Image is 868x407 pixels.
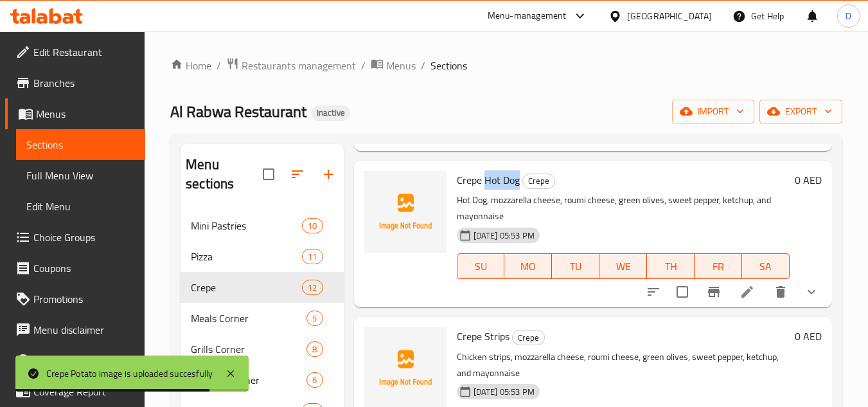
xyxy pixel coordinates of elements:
[740,284,755,300] a: Edit menu item
[795,327,822,345] h6: 0 AED
[16,129,145,160] a: Sections
[33,384,135,399] span: Coverage Report
[26,168,135,183] span: Full Menu View
[306,311,323,326] div: items
[191,341,306,357] span: Grills Corner
[522,174,555,189] div: Crepe
[181,241,343,272] div: Pizza11
[457,170,520,190] span: Crepe Hot Dog
[5,98,145,129] a: Menus
[312,105,350,121] div: Inactive
[170,97,306,126] span: Al Rabwa Restaurant
[312,107,350,118] span: Inactive
[181,334,343,365] div: Grills Corner8
[181,303,343,334] div: Meals Corner5
[302,280,323,295] div: items
[759,100,842,123] button: export
[181,365,343,395] div: Mahashi Corner6
[191,311,306,326] span: Meals Corner
[770,104,832,120] span: export
[698,276,729,307] button: Branch-specific-item
[804,284,819,300] svg: Show Choices
[33,260,135,276] span: Coupons
[747,257,784,276] span: SA
[191,218,302,233] span: Mini Pastries
[181,272,343,303] div: Crepe12
[33,322,135,338] span: Menu disclaimer
[306,341,323,357] div: items
[421,58,425,73] li: /
[457,253,505,279] button: SU
[306,372,323,388] div: items
[371,57,416,74] a: Menus
[26,137,135,152] span: Sections
[669,278,696,305] span: Select to update
[796,276,827,307] button: show more
[364,171,447,253] img: Crepe Hot Dog
[16,191,145,222] a: Edit Menu
[170,57,842,74] nav: breadcrumb
[26,199,135,214] span: Edit Menu
[307,343,322,356] span: 8
[647,253,695,279] button: TH
[303,220,322,232] span: 10
[504,253,552,279] button: MO
[488,8,567,24] div: Menu-management
[638,276,669,307] button: sort-choices
[33,44,135,60] span: Edit Restaurant
[765,276,796,307] button: delete
[5,222,145,253] a: Choice Groups
[303,282,322,294] span: 12
[457,349,790,381] p: Chicken strips, mozzarella cheese, roumi cheese, green olives, sweet pepper, ketchup, and mayonnaise
[307,374,322,386] span: 6
[191,280,302,295] span: Crepe
[33,353,135,368] span: Upsell
[5,284,145,314] a: Promotions
[186,155,262,194] h2: Menu sections
[33,291,135,307] span: Promotions
[430,58,467,73] span: Sections
[457,192,790,224] p: Hot Dog, mozzarella cheese, roumi cheese, green olives, sweet pepper, ketchup, and mayonnaise
[605,257,642,276] span: WE
[313,159,344,190] button: Add section
[302,218,323,233] div: items
[682,104,744,120] span: import
[33,75,135,91] span: Branches
[599,253,647,279] button: WE
[170,58,211,73] a: Home
[5,68,145,98] a: Branches
[557,257,594,276] span: TU
[191,372,306,388] span: Mahashi Corner
[386,58,416,73] span: Menus
[742,253,790,279] button: SA
[468,386,540,398] span: [DATE] 05:53 PM
[846,9,851,23] span: D
[303,251,322,263] span: 11
[5,37,145,68] a: Edit Restaurant
[181,210,343,241] div: Mini Pastries10
[5,314,145,345] a: Menu disclaimer
[46,366,213,381] div: Crepe Potato image is uploaded succesfully
[242,58,356,73] span: Restaurants management
[217,58,221,73] li: /
[795,171,822,189] h6: 0 AED
[307,312,322,325] span: 5
[652,257,689,276] span: TH
[512,330,545,345] div: Crepe
[16,160,145,191] a: Full Menu View
[457,327,509,346] span: Crepe Strips
[552,253,599,279] button: TU
[700,257,737,276] span: FR
[672,100,754,123] button: import
[463,257,500,276] span: SU
[191,249,302,264] span: Pizza
[509,257,547,276] span: MO
[36,106,135,122] span: Menus
[33,230,135,245] span: Choice Groups
[5,376,145,407] a: Coverage Report
[361,58,366,73] li: /
[627,9,712,23] div: [GEOGRAPHIC_DATA]
[226,57,356,74] a: Restaurants management
[513,330,544,345] span: Crepe
[468,230,540,242] span: [DATE] 05:53 PM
